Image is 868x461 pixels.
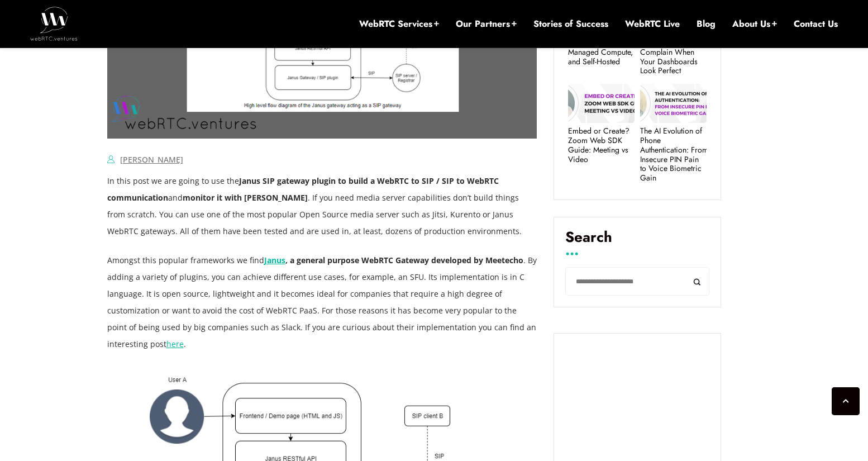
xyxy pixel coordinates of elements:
a: Stories of Success [533,18,608,30]
a: 3 Ways to Deploy Voice AI Agents: Managed Services, Managed Compute, and Self-Hosted [568,19,635,66]
a: WebRTC Services [359,18,439,30]
a: Janus [264,255,285,265]
a: The AI Evolution of Phone Authentication: From Insecure PIN Pain to Voice Biometric Gain [640,126,707,183]
a: The WebRTC Monitoring Gap: Why Users Complain When Your Dashboards Look Perfect [640,19,707,75]
img: WebRTC.ventures [30,7,78,40]
a: Contact Us [794,18,838,30]
a: here [166,339,184,349]
a: Embed or Create? Zoom Web SDK Guide: Meeting vs Video [568,126,635,164]
label: Search [565,229,709,254]
strong: , a general purpose WebRTC Gateway developed by Meetecho [285,255,523,265]
a: [PERSON_NAME] [120,154,183,165]
strong: Janus SIP gateway plugin to build a WebRTC to SIP / SIP to WebRTC communication [107,175,499,203]
span: In this post we are going to use the and . If you need media server capabilities don’t build thin... [107,175,522,236]
a: Blog [697,18,716,30]
span: . [184,339,186,349]
a: Our Partners [456,18,517,30]
strong: monitor it with [PERSON_NAME] [183,192,308,203]
a: About Us [732,18,777,30]
span: Amongst this popular frameworks we find [107,255,264,265]
span: . By adding a variety of plugins, you can achieve different use cases, for example, an SFU. Its i... [107,255,537,349]
a: WebRTC Live [625,18,680,30]
button: Search [684,267,709,296]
